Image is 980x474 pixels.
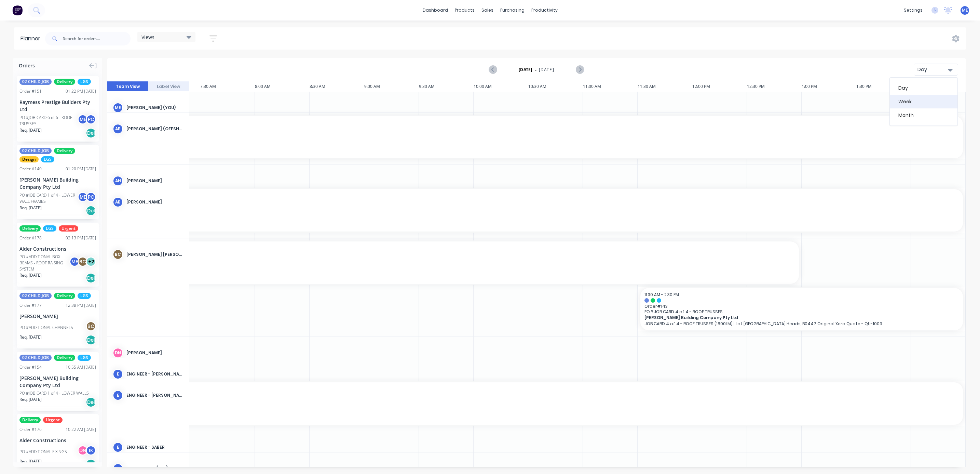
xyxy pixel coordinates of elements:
[419,81,474,92] div: 9:30 AM
[43,132,959,137] span: Order # 108
[19,390,89,396] div: PO #JOB CARD 1 of 4 - LOWER WALLS
[917,66,949,73] div: Day
[21,35,44,43] div: Planner
[148,81,189,92] button: Label View
[113,463,123,474] div: F
[86,192,96,202] div: PC
[535,66,536,74] span: -
[802,81,856,92] div: 1:00 PM
[43,416,959,421] p: Home 426 Framing
[54,148,75,154] span: Delivery
[19,98,96,113] div: Raymess Prestige Builders Pty Ltd
[43,216,867,221] span: BelCorp Pty Ltd
[141,34,154,41] span: Views
[126,105,183,111] div: [PERSON_NAME] (You)
[19,426,42,433] div: Order # 176
[19,417,41,423] span: Delivery
[644,309,959,314] span: PO # JOB CARD 4 of 4 - ROOF TRUSSES
[890,108,957,122] div: Month
[113,369,123,379] div: E
[43,222,959,227] p: B0457 Original Xero Quote - QU-1047
[539,67,554,73] span: [DATE]
[19,225,41,232] span: Delivery
[113,103,123,113] div: ME
[576,65,584,74] button: Next page
[419,5,451,15] a: dashboard
[66,166,96,172] div: 01:20 PM [DATE]
[69,256,80,267] div: ME
[638,81,692,92] div: 11:30 AM
[19,458,42,464] span: Req. [DATE]
[126,371,183,377] div: ENGINEER - [PERSON_NAME]
[19,176,96,190] div: [PERSON_NAME] Building Company Pty Ltd
[451,5,478,15] div: products
[19,192,80,205] div: PO #JOB CARD 1 of 4 - LOWER WALL FRAMES
[86,321,96,331] div: BC
[86,206,96,216] div: Del
[914,64,958,76] button: Day
[747,81,802,92] div: 12:30 PM
[86,114,96,124] div: PC
[113,197,123,207] div: AB
[43,149,959,154] p: PARENT JOB - Order 108
[474,81,528,92] div: 10:00 AM
[19,88,42,94] div: Order # 151
[78,445,88,456] div: DN
[19,235,42,241] div: Order # 178
[126,178,183,184] div: [PERSON_NAME]
[113,442,123,452] div: E
[78,293,91,299] span: LGS
[66,302,96,308] div: 12:38 PM [DATE]
[19,115,80,127] div: PO #JOB CARD 6 of 6 - ROOF TRUSSES
[19,245,96,252] div: Alder Constructions
[310,81,364,92] div: 8:30 AM
[113,176,123,186] div: AH
[19,254,71,272] div: PO #ADDITIONAL BOX BEAMS - ROOF RAISING SYSTEM
[43,404,959,409] span: PO # Home 426 Framing
[86,397,96,407] div: Del
[528,5,561,15] div: productivity
[86,445,96,456] div: IK
[126,199,183,205] div: [PERSON_NAME]
[19,396,42,403] span: Req. [DATE]
[113,124,123,134] div: AB
[86,128,96,138] div: Del
[528,81,583,92] div: 10:30 AM
[644,304,959,309] span: Order # 143
[66,88,96,94] div: 01:22 PM [DATE]
[19,62,35,69] span: Orders
[43,275,795,280] p: Home 426 Framing
[19,79,52,85] span: 02 CHILD JOB
[113,249,123,260] div: BC
[66,364,96,370] div: 10:55 AM [DATE]
[900,5,926,15] div: settings
[63,32,131,45] input: Search for orders...
[890,95,957,108] div: Week
[86,335,96,345] div: Del
[113,348,123,358] div: DN
[113,390,123,400] div: E
[644,315,927,320] span: [PERSON_NAME] Building Company Pty Ltd
[126,465,183,472] div: FABRICATION (EXT) - GUERILLA
[890,81,957,95] div: Day
[54,293,75,299] span: Delivery
[19,205,42,211] span: Req. [DATE]
[43,205,959,210] span: Order # 78
[962,7,968,13] span: ME
[43,225,56,232] span: LGS
[43,268,720,274] span: Angel Industries Pty Ltd t/a Teeny Tiny Homes
[78,256,88,267] div: BC
[126,251,183,258] div: [PERSON_NAME] [PERSON_NAME]
[41,156,54,162] span: LGS
[856,81,911,92] div: 1:30 PM
[478,5,497,15] div: sales
[19,148,52,154] span: 02 CHILD JOB
[489,65,497,74] button: Previous page
[126,126,183,132] div: [PERSON_NAME] (OFFSHORE)
[583,81,638,92] div: 11:00 AM
[19,325,73,331] div: PO #ADDITIONAL CHANNELS
[519,67,532,73] strong: [DATE]
[107,81,148,92] button: Team View
[12,5,23,15] img: Factory
[19,293,52,299] span: 02 CHILD JOB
